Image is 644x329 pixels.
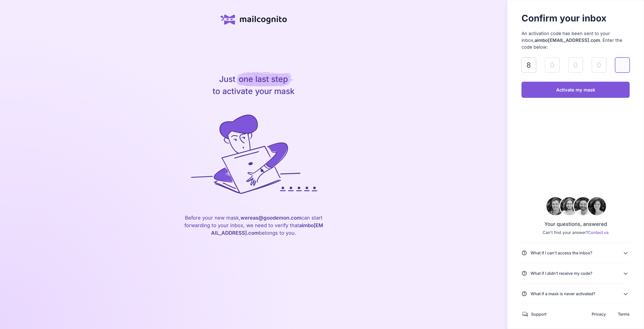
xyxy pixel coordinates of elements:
[543,229,609,235] div: Can't find your answer?
[521,57,536,73] input: 0
[588,230,609,235] a: Contact us
[535,38,600,43] span: aimbo .com
[592,57,606,73] input: 0
[531,250,592,256] div: What if I can't access the inbox?
[211,222,323,236] span: aimbo .com
[592,311,606,317] a: Privacy
[219,74,235,84] span: Just
[531,270,592,276] div: What if I didn’t receive my code?
[183,214,324,237] div: Before your new mask, can start forwarding to your inbox, we need to verify that belongs to you.
[531,312,546,317] a: Support
[256,215,289,221] span: s@goodemon
[531,291,595,297] div: What if a mask is never activated?
[615,57,630,73] input: 0
[211,222,323,236] span: [EMAIL_ADDRESS]
[521,57,630,98] form: validateAlias
[543,220,609,228] div: Your questions, answered
[521,30,630,50] div: An activation code has been sent to your inbox, . Enter the code below:
[213,73,295,97] div: to activate your mask
[521,82,630,98] a: Activate my mask
[236,71,293,87] span: one last step
[240,215,301,221] span: werea .com
[548,38,589,43] span: [EMAIL_ADDRESS]
[545,57,559,73] input: 0
[568,57,583,73] input: 0
[618,311,630,317] a: Terms
[521,11,630,25] h1: Confirm your inbox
